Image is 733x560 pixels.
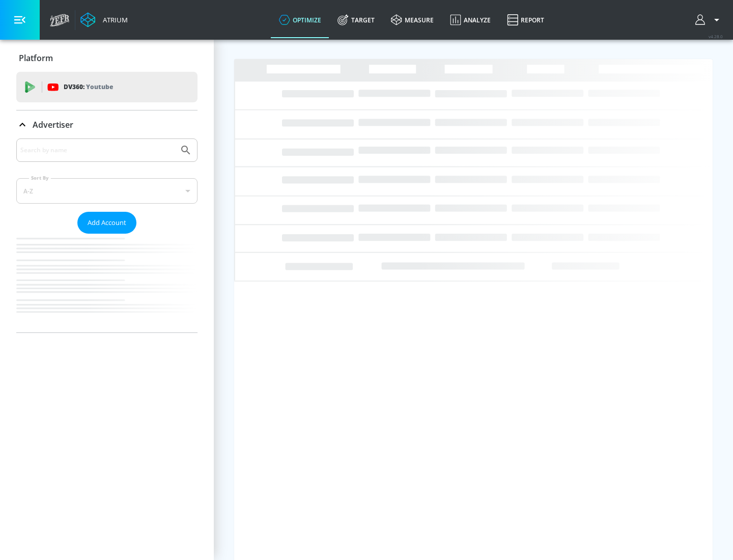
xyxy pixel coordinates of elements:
[271,2,329,38] a: optimize
[88,217,126,229] span: Add Account
[329,2,383,38] a: Target
[499,2,552,38] a: Report
[16,234,198,332] nav: list of Advertiser
[86,81,113,92] p: Youtube
[64,81,113,93] p: DV360:
[99,15,128,24] div: Atrium
[442,2,499,38] a: Analyze
[383,2,442,38] a: measure
[29,175,51,181] label: Sort By
[80,12,128,27] a: Atrium
[709,34,723,39] span: v 4.28.0
[20,144,175,157] input: Search by name
[16,110,198,139] div: Advertiser
[16,72,198,102] div: DV360: Youtube
[33,119,73,130] p: Advertiser
[16,138,198,332] div: Advertiser
[77,212,136,234] button: Add Account
[16,44,198,72] div: Platform
[16,178,198,204] div: A-Z
[19,52,53,64] p: Platform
